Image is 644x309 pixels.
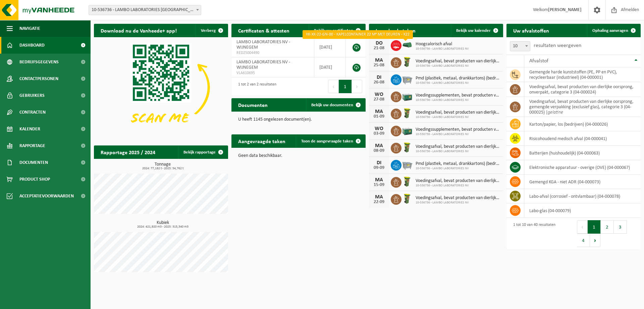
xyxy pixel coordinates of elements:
span: 2024: 421,920 m3 - 2025: 315,340 m3 [97,225,228,229]
span: 10-536736 - LAMBO LABORATORIES NV [416,149,500,153]
img: WB-0060-HPE-GN-50 [401,176,413,187]
span: Dashboard [19,37,45,54]
span: 10 [510,42,530,51]
h2: Aangevraagde taken [231,134,292,147]
div: 21-08 [372,46,386,51]
td: [DATE] [314,37,346,57]
span: Bedrijfsgegevens [19,54,59,70]
span: VLA610695 [236,70,309,76]
td: labo-afval (corrosief - ontvlambaar) (04-000078) [524,189,641,203]
div: 26-08 [372,80,386,85]
span: Acceptatievoorwaarden [19,188,74,204]
h2: Download nu de Vanheede+ app! [94,24,183,37]
td: elektronische apparatuur - overige (OVE) (04-000067) [524,160,641,175]
td: voedingsafval, bevat producten van dierlijke oorsprong, gemengde verpakking (exclusief glas), cat... [524,97,641,117]
td: batterijen (huishoudelijk) (04-000063) [524,146,641,160]
div: MA [372,194,386,200]
td: voedingsafval, bevat producten van dierlijke oorsprong, onverpakt, categorie 3 (04-000024) [524,82,641,97]
span: RED25004490 [236,50,309,56]
span: Bekijk uw certificaten [314,28,353,33]
span: Voedingsafval, bevat producten van dierlijke oorsprong, onverpakt, categorie 3 [416,195,500,201]
span: 10-536736 - LAMBO LABORATORIES NV [416,167,500,171]
img: PB-LB-0680-HPE-GN-01 [401,125,413,136]
img: WB-0060-HPE-GN-50 [401,56,413,68]
span: Voedingsafval, bevat producten van dierlijke oorsprong, onverpakt, categorie 3 [416,59,500,64]
div: DI [372,160,386,166]
span: Voedingssupplementen, bevat producten van dierlijke oorsprong, categorie 3 [416,93,500,98]
div: DI [372,75,386,80]
span: Bekijk uw documenten [311,103,353,107]
span: LAMBO LABORATORIES NV - WIJNEGEM [236,60,290,70]
span: Kalender [19,121,40,137]
span: 10-536736 - LAMBO LABORATORIES NV [416,64,500,68]
span: Bekijk uw kalender [456,28,491,33]
button: Verberg [196,24,227,37]
td: karton/papier, los (bedrijven) (04-000026) [524,117,641,131]
button: Previous [577,220,588,234]
span: Voedingsafval, bevat producten van dierlijke oorsprong, onverpakt, categorie 3 [416,110,500,115]
h3: Tonnage [97,162,228,170]
button: 1 [339,80,352,93]
div: MA [372,109,386,114]
div: 01-09 [372,114,386,119]
span: Voedingsafval, bevat producten van dierlijke oorsprong, onverpakt, categorie 3 [416,144,500,149]
p: Geen data beschikbaar. [238,153,359,158]
span: Pmd (plastiek, metaal, drankkartons) (bedrijven) [416,76,500,81]
h2: Uw afvalstoffen [506,24,556,37]
span: Contactpersonen [19,70,58,87]
a: Bekijk rapportage [178,145,227,159]
span: 10-536736 - LAMBO LABORATORIES NV [416,132,500,136]
h2: Documenten [231,98,274,111]
a: Ophaling aanvragen [587,24,640,37]
strong: [PERSON_NAME] [548,7,582,12]
i: gelatine [548,110,563,115]
a: Bekijk uw kalender [451,24,502,37]
span: 10-536736 - LAMBO LABORATORIES NV - WIJNEGEM [89,5,201,15]
button: 1 [588,220,601,234]
span: 10-536736 - LAMBO LABORATORIES NV [416,98,500,102]
span: 10-536736 - LAMBO LABORATORIES NV [416,47,469,51]
span: Hoogcalorisch afval [416,42,469,47]
span: 10-536736 - LAMBO LABORATORIES NV [416,184,500,188]
span: 10-536736 - LAMBO LABORATORIES NV [416,81,500,85]
div: MA [372,177,386,183]
label: resultaten weergeven [534,43,581,48]
span: 2024: 77,182 t - 2025: 54,762 t [97,167,228,170]
img: HK-XK-22-GN-00 [401,42,413,48]
div: 1 tot 10 van 40 resultaten [510,220,555,248]
div: WO [372,126,386,131]
button: Next [590,234,600,247]
button: Next [352,80,362,93]
span: Product Shop [19,171,50,188]
span: Contracten [19,104,46,121]
span: Voedingsafval, bevat producten van dierlijke oorsprong, onverpakt, categorie 3 [416,178,500,184]
div: DO [372,41,386,46]
span: Voedingssupplementen, bevat producten van dierlijke oorsprong, categorie 3 [416,127,500,132]
button: 4 [577,234,590,247]
span: Gebruikers [19,87,45,104]
img: WB-2500-GAL-GY-01 [401,159,413,170]
div: 03-09 [372,131,386,136]
span: Verberg [201,28,216,33]
span: 10-536736 - LAMBO LABORATORIES NV [416,115,500,119]
button: 3 [614,220,627,234]
div: 15-09 [372,183,386,187]
td: gemengd KGA - niet ADR (04-000073) [524,175,641,189]
span: Pmd (plastiek, metaal, drankkartons) (bedrijven) [416,161,500,167]
td: risicohoudend medisch afval (04-000041) [524,131,641,146]
div: 22-09 [372,200,386,204]
h2: Rapportage 2025 / 2024 [94,145,162,159]
img: Download de VHEPlus App [94,37,228,138]
img: WB-0060-HPE-GN-50 [401,142,413,153]
a: Bekijk uw certificaten [309,24,365,37]
span: Toon de aangevraagde taken [301,139,353,143]
span: Documenten [19,154,48,171]
span: Navigatie [19,20,40,37]
td: gemengde harde kunststoffen (PE, PP en PVC), recycleerbaar (industrieel) (04-000001) [524,67,641,82]
span: 10 [510,41,530,51]
td: labo-glas (04-000079) [524,203,641,218]
div: 25-08 [372,63,386,68]
img: PB-LB-0680-HPE-GN-01 [401,90,413,102]
div: 1 tot 2 van 2 resultaten [235,79,276,94]
img: WB-0060-HPE-GN-50 [401,193,413,204]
